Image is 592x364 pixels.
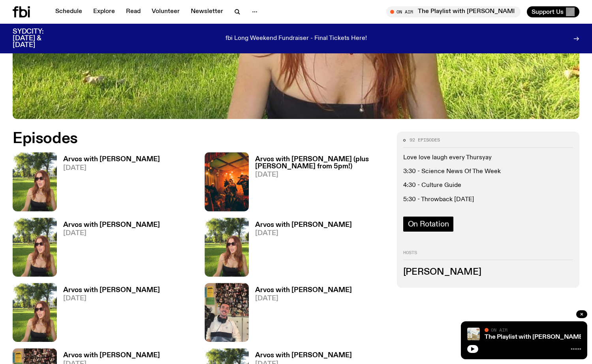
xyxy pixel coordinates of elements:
button: On AirThe Playlist with [PERSON_NAME] and Raf [386,6,521,17]
a: Arvos with [PERSON_NAME][DATE] [249,222,352,277]
p: fbi Long Weekend Fundraiser - Final Tickets Here! [226,35,367,42]
p: 5:30 - Throwback [DATE] [403,196,573,204]
h3: SYDCITY: [DATE] & [DATE] [13,28,63,49]
a: Arvos with [PERSON_NAME][DATE] [57,156,160,211]
span: On Air [491,327,507,332]
h3: Arvos with [PERSON_NAME] [63,222,160,228]
h2: Hosts [403,251,573,260]
h3: Arvos with [PERSON_NAME] [63,287,160,294]
span: [DATE] [255,295,352,302]
img: Lizzie Bowles is sitting in a bright green field of grass, with dark sunglasses and a black top. ... [13,152,57,211]
h3: Arvos with [PERSON_NAME] [63,156,160,163]
p: 4:30 - Culture Guide [403,182,573,189]
img: Lizzie Bowles is sitting in a bright green field of grass, with dark sunglasses and a black top. ... [13,283,57,342]
span: [DATE] [63,295,160,302]
a: Newsletter [186,6,228,17]
h3: Arvos with [PERSON_NAME] [255,222,352,228]
a: Arvos with [PERSON_NAME] (plus [PERSON_NAME] from 5pm!)[DATE] [249,156,387,211]
span: [DATE] [255,230,352,237]
span: [DATE] [255,172,387,178]
h3: Arvos with [PERSON_NAME] (plus [PERSON_NAME] from 5pm!) [255,156,387,170]
p: Love love laugh every Thursyay [403,154,573,162]
a: Read [121,6,145,17]
a: Explore [88,6,120,17]
h3: Arvos with [PERSON_NAME] [255,287,352,294]
a: Volunteer [147,6,184,17]
a: Arvos with [PERSON_NAME][DATE] [57,287,160,342]
img: Lizzie Bowles is sitting in a bright green field of grass, with dark sunglasses and a black top. ... [205,218,249,277]
h3: [PERSON_NAME] [403,268,573,277]
span: Support Us [532,8,564,15]
h3: Arvos with [PERSON_NAME] [255,352,352,359]
button: Support Us [527,6,579,17]
h2: Episodes [13,132,387,146]
p: 3:30 - Science News Of The Week [403,168,573,175]
a: Arvos with [PERSON_NAME][DATE] [57,222,160,277]
a: Arvos with [PERSON_NAME][DATE] [249,287,352,342]
span: [DATE] [63,165,160,172]
span: 92 episodes [410,138,440,142]
a: Schedule [51,6,87,17]
h3: Arvos with [PERSON_NAME] [63,352,160,359]
span: [DATE] [63,230,160,237]
a: On Rotation [403,217,454,232]
span: On Rotation [408,220,449,228]
img: Lizzie Bowles is sitting in a bright green field of grass, with dark sunglasses and a black top. ... [13,218,57,277]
